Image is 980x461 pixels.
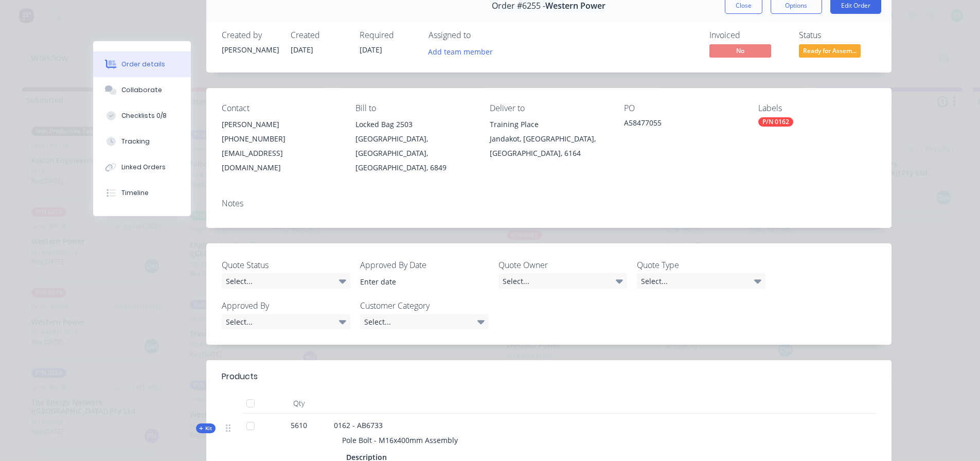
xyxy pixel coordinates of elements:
[490,117,608,161] div: Training PlaceJandakot, [GEOGRAPHIC_DATA], [GEOGRAPHIC_DATA], 6164
[360,259,489,271] label: Approved By Date
[624,117,742,132] div: A58477055
[355,103,473,113] div: Bill to
[93,51,191,77] button: Order details
[624,103,742,113] div: PO
[637,259,765,271] label: Quote Type
[121,163,166,172] div: Linked Orders
[334,420,383,430] span: 0162 - AB6733
[222,117,340,175] div: [PERSON_NAME][PHONE_NUMBER][EMAIL_ADDRESS][DOMAIN_NAME]
[93,129,191,154] button: Tracking
[291,30,347,40] div: Created
[758,117,793,127] div: P/N 0162
[490,103,608,113] div: Deliver to
[121,137,150,146] div: Tracking
[291,420,307,431] span: 5610
[799,30,876,40] div: Status
[222,273,350,289] div: Select...
[291,45,313,55] span: [DATE]
[342,435,458,445] span: Pole Bolt - M16x400mm Assembly
[429,30,531,40] div: Assigned to
[353,274,481,289] input: Enter date
[222,30,278,40] div: Created by
[490,117,608,132] div: Training Place
[222,370,258,383] div: Products
[709,30,787,40] div: Invoiced
[121,111,167,120] div: Checklists 0/8
[93,77,191,103] button: Collaborate
[196,423,216,433] div: Kit
[355,132,473,175] div: [GEOGRAPHIC_DATA], [GEOGRAPHIC_DATA], [GEOGRAPHIC_DATA], 6849
[93,154,191,180] button: Linked Orders
[429,44,498,58] button: Add team member
[360,314,489,329] div: Select...
[799,44,861,60] button: Ready for Assem...
[758,103,876,113] div: Labels
[222,259,350,271] label: Quote Status
[222,132,340,146] div: [PHONE_NUMBER]
[360,30,416,40] div: Required
[222,314,350,329] div: Select...
[268,393,330,414] div: Qty
[498,259,627,271] label: Quote Owner
[799,44,861,57] span: Ready for Assem...
[93,180,191,206] button: Timeline
[360,299,489,312] label: Customer Category
[490,132,608,161] div: Jandakot, [GEOGRAPHIC_DATA], [GEOGRAPHIC_DATA], 6164
[222,117,340,132] div: [PERSON_NAME]
[222,44,278,55] div: [PERSON_NAME]
[545,1,605,11] span: Western Power
[355,117,473,175] div: Locked Bag 2503[GEOGRAPHIC_DATA], [GEOGRAPHIC_DATA], [GEOGRAPHIC_DATA], 6849
[492,1,545,11] span: Order #6255 -
[355,117,473,132] div: Locked Bag 2503
[637,273,765,289] div: Select...
[422,44,498,58] button: Add team member
[222,146,340,175] div: [EMAIL_ADDRESS][DOMAIN_NAME]
[498,273,627,289] div: Select...
[222,299,350,312] label: Approved By
[121,85,162,95] div: Collaborate
[709,44,771,57] span: No
[222,103,340,113] div: Contact
[222,199,876,208] div: Notes
[93,103,191,129] button: Checklists 0/8
[121,188,149,198] div: Timeline
[199,424,212,432] span: Kit
[121,60,165,69] div: Order details
[360,45,382,55] span: [DATE]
